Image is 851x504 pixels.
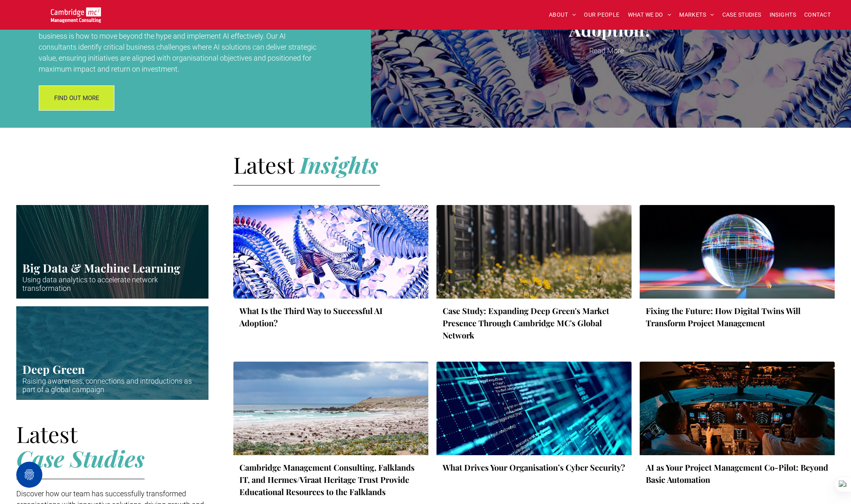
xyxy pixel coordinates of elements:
span: The theme of Cambridge Tech Week 2025 is 'Seizing the AI Advantage'. A key question for business ... [39,21,323,73]
a: CASE STUDIES [718,9,765,21]
a: A Data centre in a field, digital transformation [436,205,632,299]
a: Read More → [377,45,845,56]
a: What Is the Third Way to Successful AI Adoption? [239,305,422,329]
a: Abstract kaleidoscope of AI generated shapes , digital infrastructure [233,205,428,299]
a: AI as Your Project Management Co-Pilot: Beyond Basic Automation [646,461,829,486]
a: OUR PEOPLE [580,9,623,21]
a: Fixing the Future: How Digital Twins Will Transform Project Management [646,305,829,329]
img: Go to Homepage [51,7,101,23]
a: Your Business Transformed | Cambridge Management Consulting [51,9,101,17]
strong: Case Studies [16,443,145,473]
a: WHAT WE DO [624,9,676,21]
a: What Is the Third Way to Successful AI Adoption? [377,1,845,39]
strong: I [300,149,308,179]
a: A modern office building on a wireframe floor with lava raining from the sky in the background, d... [436,362,632,455]
a: Case Study: Expanding Deep Green's Market Presence Through Cambridge MC's Global Network [443,305,625,341]
a: AI co-pilot, Procurement [640,362,835,455]
strong: nsights [308,149,378,179]
a: INSIGHTS [765,9,800,21]
span: Latest [233,149,294,179]
a: Crystal ball on a neon floor, Procurement [640,205,835,299]
a: CONTACT [800,9,835,21]
a: Intricate waves in water [16,306,208,400]
span: FIND OUT MORE [54,88,99,108]
a: A vivid photo of the skyline of Stanley on the Falkland Islands, digital infrastructure [233,362,428,455]
span: Latest [16,419,77,449]
a: ABOUT [545,9,580,21]
a: Streams of colour in red and green [16,205,208,299]
a: MARKETS [675,9,718,21]
a: Cambridge Management Consulting, Falklands IT, and Hermes/Viraat Heritage Trust Provide Education... [239,461,422,498]
a: FIND OUT MORE [39,85,114,111]
a: What Drives Your Organisation’s Cyber Security? [443,461,625,473]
